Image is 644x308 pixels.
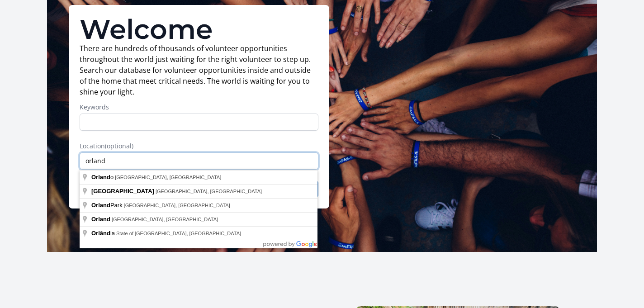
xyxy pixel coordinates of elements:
[91,188,154,194] span: [GEOGRAPHIC_DATA]
[80,103,318,112] label: Keywords
[91,174,115,180] span: o
[115,175,221,180] span: [GEOGRAPHIC_DATA], [GEOGRAPHIC_DATA]
[116,231,241,236] span: State of [GEOGRAPHIC_DATA], [GEOGRAPHIC_DATA]
[80,43,318,97] p: There are hundreds of thousands of volunteer opportunities throughout the world just waiting for ...
[91,202,124,208] span: Park
[91,216,110,223] span: Orland
[105,142,133,150] span: (optional)
[91,202,110,208] span: Orland
[91,174,110,180] span: Orland
[80,142,318,151] label: Location
[124,203,230,208] span: [GEOGRAPHIC_DATA], [GEOGRAPHIC_DATA]
[91,230,116,237] span: ia
[112,217,218,222] span: [GEOGRAPHIC_DATA], [GEOGRAPHIC_DATA]
[80,152,318,170] input: Enter a location
[91,230,110,237] span: Orlând
[80,16,318,43] h1: Welcome
[156,189,262,194] span: [GEOGRAPHIC_DATA], [GEOGRAPHIC_DATA]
